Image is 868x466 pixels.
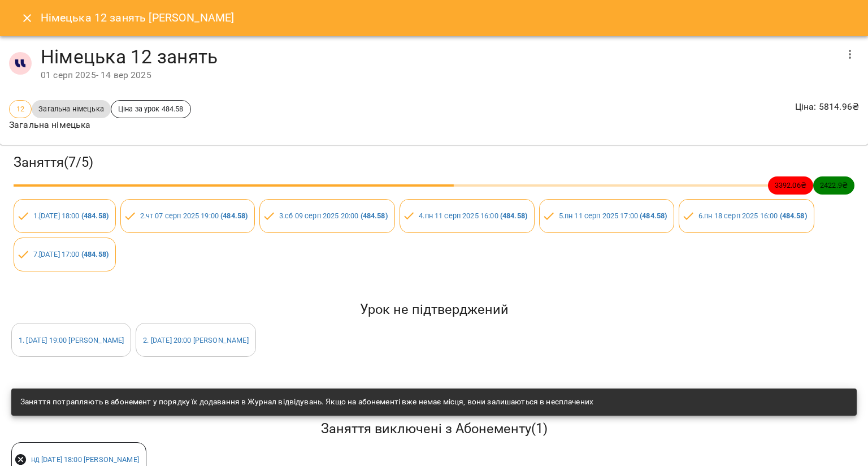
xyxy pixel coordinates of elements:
b: ( 484.58 ) [640,212,667,220]
a: 5.пн 11 серп 2025 17:00 (484.58) [559,212,667,220]
a: 4.пн 11 серп 2025 16:00 (484.58) [419,212,527,220]
h3: Заняття ( 7 / 5 ) [14,154,854,171]
span: 3392.06 ₴ [768,180,813,191]
b: ( 484.58 ) [361,212,388,220]
a: 2. [DATE] 20:00 [PERSON_NAME] [143,336,248,344]
h5: Заняття виключені з Абонементу ( 1 ) [11,420,857,438]
b: ( 484.58 ) [780,212,807,220]
h6: Німецька 12 занять [PERSON_NAME] [41,9,235,27]
b: ( 484.58 ) [500,212,527,220]
h5: Урок не підтверджений [11,301,857,318]
h4: Німецька 12 занять [41,45,836,68]
span: 12 [10,103,31,114]
a: 1. [DATE] 19:00 [PERSON_NAME] [19,336,124,344]
p: Ціна : 5814.96 ₴ [795,100,859,114]
p: Загальна німецька [9,118,191,132]
a: 7.[DATE] 17:00 (484.58) [33,250,108,258]
b: ( 484.58 ) [81,212,108,220]
div: Заняття потрапляють в абонемент у порядку їх додавання в Журнал відвідувань. Якщо на абонементі в... [20,392,593,412]
a: 2.чт 07 серп 2025 19:00 (484.58) [140,212,248,220]
a: 1.[DATE] 18:00 (484.58) [33,212,108,220]
div: 01 серп 2025 - 14 вер 2025 [41,68,836,82]
span: Ціна за урок 484.58 [111,103,190,114]
a: нд [DATE] 18:00 [PERSON_NAME] [31,455,139,464]
button: Close [14,5,41,32]
img: 1255ca683a57242d3abe33992970777d.jpg [9,52,32,75]
span: 2422.9 ₴ [813,180,854,191]
a: 3.сб 09 серп 2025 20:00 (484.58) [279,212,388,220]
b: ( 484.58 ) [81,250,108,258]
a: 6.пн 18 серп 2025 16:00 (484.58) [698,212,807,220]
span: Загальна німецька [32,103,111,114]
b: ( 484.58 ) [220,212,248,220]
